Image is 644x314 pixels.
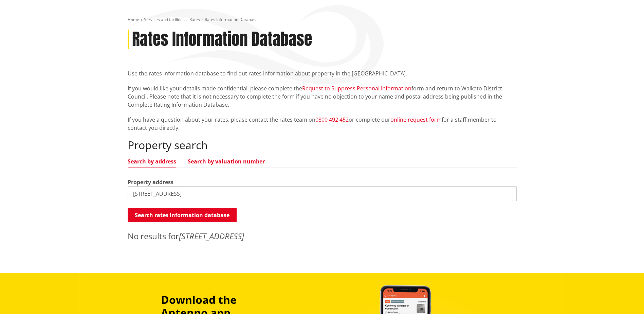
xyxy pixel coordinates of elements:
[128,116,517,132] p: If you have a question about your rates, please contact the rates team on or complete our for a s...
[128,230,517,242] p: No results for
[144,17,185,22] a: Services and facilities
[128,178,173,186] label: Property address
[128,84,517,109] p: If you would like your details made confidential, please complete the form and return to Waikato ...
[128,139,517,152] h2: Property search
[613,285,637,310] iframe: Messenger Launcher
[390,116,442,123] a: online request form
[205,17,258,22] span: Rates Information Database
[179,230,244,242] em: [STREET_ADDRESS]
[189,17,200,22] a: Rates
[188,159,265,164] a: Search by valuation number
[128,208,237,222] button: Search rates information database
[315,116,349,123] a: 0800 492 452
[132,30,312,49] h1: Rates Information Database
[128,17,139,22] a: Home
[302,85,411,92] a: Request to Suppress Personal Information
[128,17,517,23] nav: breadcrumb
[128,69,517,77] p: Use the rates information database to find out rates information about property in the [GEOGRAPHI...
[128,159,176,164] a: Search by address
[128,186,517,201] input: e.g. Duke Street NGARUAWAHIA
